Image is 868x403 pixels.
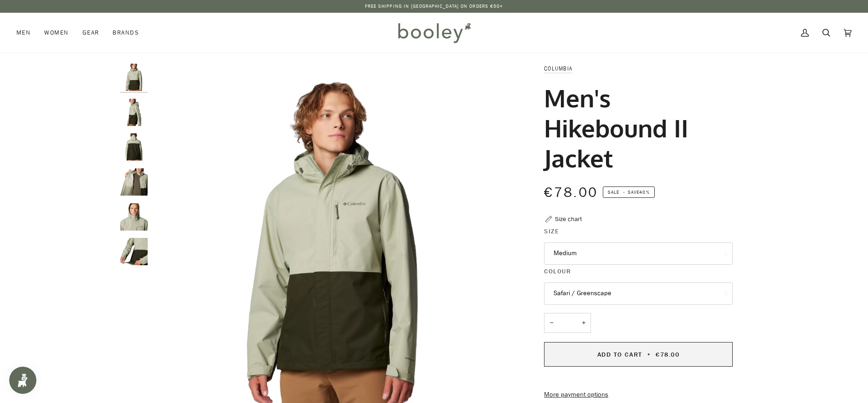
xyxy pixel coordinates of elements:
span: Men [16,28,31,37]
input: Quantity [544,313,591,333]
span: €78.00 [656,350,679,359]
a: Brands [106,13,146,53]
span: €78.00 [544,183,598,202]
span: Women [44,28,68,37]
button: Add to Cart • €78.00 [544,342,733,367]
img: Columbia Men's Hikebound II Jacket Safari / Greenscape - Booley Galway [120,168,148,196]
a: Women [37,13,75,53]
p: Free Shipping in [GEOGRAPHIC_DATA] on Orders €50+ [365,3,503,10]
a: More payment options [544,390,733,400]
span: • [645,350,653,359]
h1: Men's Hikebound II Jacket [544,83,726,173]
button: − [544,313,559,333]
iframe: Button to open loyalty program pop-up [9,367,36,394]
span: 40% [639,189,649,196]
span: Add to Cart [597,350,642,359]
img: Columbia Men's Hikebound II Jacket Safari / Greenscape - Booley Galway [120,64,148,91]
button: Medium [544,242,733,265]
a: Columbia [544,65,572,72]
img: Booley [394,20,474,46]
img: Columbia Men's Hikebound II Jacket Safari / Greenscape - Booley Galway [120,238,148,265]
em: • [621,189,628,196]
img: Columbia Men's Hikebound II Jacket Safari / Greenscape - Booley Galway [120,99,148,126]
a: Gear [76,13,106,53]
span: Brands [113,28,139,37]
span: Sale [608,189,619,196]
button: + [576,313,591,333]
div: Size chart [555,214,582,224]
img: Columbia Men's Hikebound II Jacket Safari / Greenscape - Booley Galway [120,203,148,231]
span: Size [544,227,559,236]
a: Men [16,13,37,53]
button: Safari / Greenscape [544,282,733,305]
span: Gear [82,28,99,37]
span: Save [603,186,655,198]
span: Colour [544,267,571,276]
img: Columbia Men's Hikebound II Jacket Safari / Greenscape - Booley Galway [120,133,148,161]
